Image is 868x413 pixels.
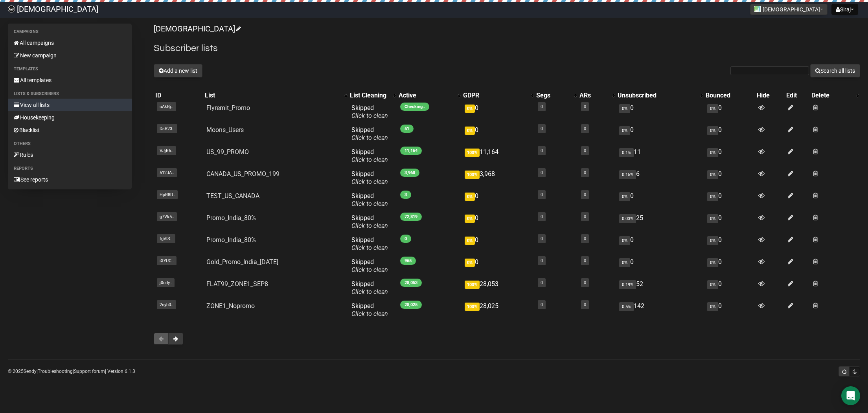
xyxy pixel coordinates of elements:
[8,149,132,161] a: Rules
[619,236,630,245] span: 0%
[584,148,586,153] a: 0
[351,126,388,141] span: Skipped
[584,126,586,131] a: 0
[704,189,755,211] td: 0
[704,211,755,233] td: 0
[462,211,535,233] td: 0
[541,148,543,153] a: 0
[400,103,429,111] span: Checking..
[786,92,808,99] div: Edit
[750,4,828,15] button: [DEMOGRAPHIC_DATA]
[351,170,388,185] span: Skipped
[206,280,268,288] a: FLAT99_ZONE1_SEP8
[616,167,704,189] td: 6
[462,233,535,255] td: 0
[541,104,543,109] a: 0
[206,258,278,266] a: Gold_Promo_India_[DATE]
[616,255,704,277] td: 0
[465,193,475,201] span: 0%
[351,266,388,273] a: Click to clean
[704,90,755,101] th: Bounced: No sort applied, sorting is disabled
[157,278,175,287] span: j0udy..
[754,6,761,12] img: 1.jpg
[462,299,535,321] td: 28,025
[584,280,586,285] a: 0
[400,169,419,177] span: 3,968
[541,258,543,263] a: 0
[154,64,202,77] button: Add a new list
[584,302,586,307] a: 0
[24,369,37,374] a: Sendy
[8,111,132,124] a: Housekeeping
[351,200,388,207] a: Click to clean
[616,189,704,211] td: 0
[810,90,860,101] th: Delete: No sort applied, activate to apply an ascending sort
[8,6,15,13] img: 61ace9317f7fa0068652623cbdd82cc4
[462,255,535,277] td: 0
[541,214,543,219] a: 0
[465,171,480,179] span: 100%
[203,90,348,101] th: List: No sort applied, activate to apply an ascending sort
[584,214,586,219] a: 0
[707,236,718,245] span: 0%
[618,92,697,99] div: Unsubscribed
[399,92,454,99] div: Active
[704,123,755,145] td: 0
[155,92,202,99] div: ID
[541,280,543,285] a: 0
[811,92,852,99] div: Delete
[707,192,718,201] span: 0%
[541,192,543,197] a: 0
[619,170,636,179] span: 0.15%
[351,178,388,185] a: Click to clean
[706,92,754,99] div: Bounced
[8,27,132,37] li: Campaigns
[400,213,422,221] span: 72,819
[616,123,704,145] td: 0
[465,281,480,289] span: 100%
[157,190,178,199] span: HpR8D..
[400,279,422,287] span: 28,053
[616,299,704,321] td: 142
[351,244,388,251] a: Click to clean
[584,258,586,263] a: 0
[704,101,755,123] td: 0
[616,101,704,123] td: 0
[157,234,175,243] span: fgVlS..
[541,302,543,307] a: 0
[584,192,586,197] a: 0
[351,156,388,163] a: Click to clean
[157,168,177,177] span: 512JA..
[8,124,132,136] a: Blacklist
[616,211,704,233] td: 25
[400,235,411,243] span: 0
[462,145,535,167] td: 11,164
[8,64,132,74] li: Templates
[8,367,135,376] p: © 2025 | | | Version 6.1.3
[462,189,535,211] td: 0
[584,104,586,109] a: 0
[206,302,255,310] a: ZONE1_Nopromo
[704,167,755,189] td: 0
[584,170,586,175] a: 0
[157,102,176,111] span: uAkBj..
[841,386,860,405] div: Open Intercom Messenger
[462,167,535,189] td: 3,968
[619,302,634,311] span: 0.5%
[154,90,203,101] th: ID: No sort applied, sorting is disabled
[8,173,132,186] a: See reports
[619,148,634,157] span: 0.1%
[351,222,388,229] a: Click to clean
[541,126,543,131] a: 0
[707,280,718,289] span: 0%
[704,255,755,277] td: 0
[619,214,636,223] span: 0.03%
[465,303,480,311] span: 100%
[616,277,704,299] td: 52
[351,112,388,119] a: Click to clean
[351,214,388,229] span: Skipped
[541,236,543,241] a: 0
[157,300,176,309] span: 2nyh0..
[704,145,755,167] td: 0
[810,64,860,77] button: Search all lists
